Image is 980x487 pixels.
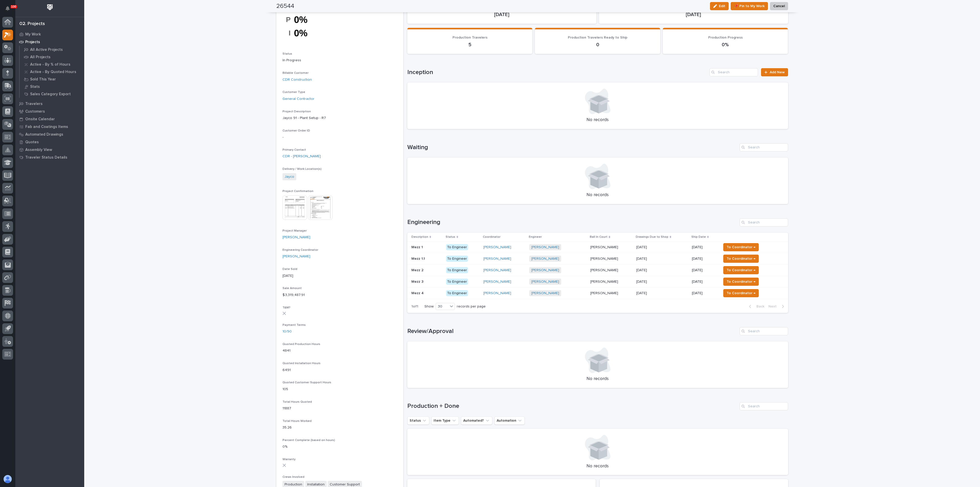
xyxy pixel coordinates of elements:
[30,77,56,82] p: Sold This Year
[283,154,321,159] a: CDR - [PERSON_NAME]
[413,42,526,48] p: 5
[636,234,668,240] p: Drawings Due to Shop
[411,234,428,240] p: Description
[283,129,310,132] span: Customer Order ID
[531,268,559,272] a: [PERSON_NAME]
[283,52,292,55] span: Status
[45,3,55,12] img: Workspace Logo
[541,42,654,48] p: 0
[283,458,296,461] span: Warranty
[413,117,782,123] p: No records
[483,234,500,240] p: Coordinator
[691,234,706,240] p: Ship Date
[407,253,788,264] tr: Mezz 1.1Mezz 1.1 To Engineer[PERSON_NAME] [PERSON_NAME] [PERSON_NAME][PERSON_NAME] [DATE][DATE] [...
[719,4,725,8] span: Edit
[727,290,755,296] span: To Coordinator →
[283,91,305,94] span: Customer Type
[740,218,788,227] input: Search
[283,362,321,365] span: Quoted Installation Hours
[407,417,429,425] button: Status
[692,280,717,284] p: [DATE]
[413,11,590,18] p: [DATE]
[20,76,84,83] a: Sold This Year
[531,245,559,250] a: [PERSON_NAME]
[15,108,84,115] a: Customers
[283,367,397,373] p: 6491
[590,279,619,284] p: [PERSON_NAME]
[25,32,41,37] p: My Work
[457,304,486,309] p: records per page
[283,9,321,44] img: NGw5U6SfsgEt9JWgWPyOGos_DnwqWlzyjJNiTqFL6-M
[15,30,84,38] a: My Work
[483,268,511,272] a: [PERSON_NAME]
[30,85,40,89] p: Stats
[15,138,84,146] a: Quotes
[30,92,71,97] p: Sales Category Export
[636,279,648,284] p: [DATE]
[283,77,312,82] a: CDR Construction
[727,244,755,250] span: To Coordinator →
[15,153,84,161] a: Traveler Status Details
[15,130,84,138] a: Automated Drawings
[25,125,68,129] p: Fab and Coatings Items
[20,83,84,90] a: Stats
[15,115,84,123] a: Onsite Calendar
[15,100,84,108] a: Travelers
[283,329,292,334] a: 10/90
[446,234,455,240] p: Status
[283,135,397,140] p: -
[636,290,648,295] p: [DATE]
[283,190,313,193] span: Project Confirmation
[773,3,785,9] span: Cancel
[20,68,84,75] a: Active - By Quoted Hours
[483,245,511,250] a: [PERSON_NAME]
[25,109,45,114] p: Customers
[605,11,782,18] p: [DATE]
[568,36,627,39] span: Production Travelers Ready to Ship
[276,3,294,10] h2: 26544
[731,2,768,10] button: 📌 Pin to My Work
[25,155,67,160] p: Traveler Status Details
[30,62,70,67] p: Active - By % of Hours
[25,117,55,122] p: Onsite Calendar
[727,279,755,285] span: To Coordinator →
[283,72,309,75] span: Billable Customer
[709,68,758,76] input: Search
[766,304,788,309] button: Next
[283,235,310,240] a: [PERSON_NAME]
[413,464,782,469] p: No records
[283,292,397,298] p: $ 3,319,487.91
[531,257,559,261] a: [PERSON_NAME]
[407,264,788,276] tr: Mezz 2Mezz 2 To Engineer[PERSON_NAME] [PERSON_NAME] [PERSON_NAME][PERSON_NAME] [DATE][DATE] [DATE...
[15,38,84,46] a: Projects
[529,234,542,240] p: Engineer
[25,140,39,145] p: Quotes
[494,417,525,425] button: Automation
[285,174,294,180] a: Jayco
[768,304,780,309] span: Next
[413,376,782,382] p: No records
[590,290,619,295] p: [PERSON_NAME]
[30,55,51,60] p: All Projects
[283,268,297,271] span: Date Sold
[283,381,331,384] span: Quoted Customer Support Hours
[25,102,43,106] p: Travelers
[283,229,307,232] span: Project Manager
[669,42,782,48] p: 0%
[283,406,397,411] p: 11887
[407,69,708,76] h1: Inception
[411,290,425,295] p: Mezz 4
[283,420,312,423] span: Total Hours Worked
[446,244,468,251] div: To Engineer
[692,268,717,272] p: [DATE]
[483,280,511,284] a: [PERSON_NAME]
[745,304,766,309] button: Back
[30,47,63,52] p: All Active Projects
[283,115,397,121] p: Jayco 91 - Plant Setup - R7
[30,70,76,74] p: Active - By Quoted Hours
[740,327,788,335] input: Search
[590,256,619,261] p: [PERSON_NAME]
[446,290,468,296] div: To Engineer
[708,36,743,39] span: Production Progress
